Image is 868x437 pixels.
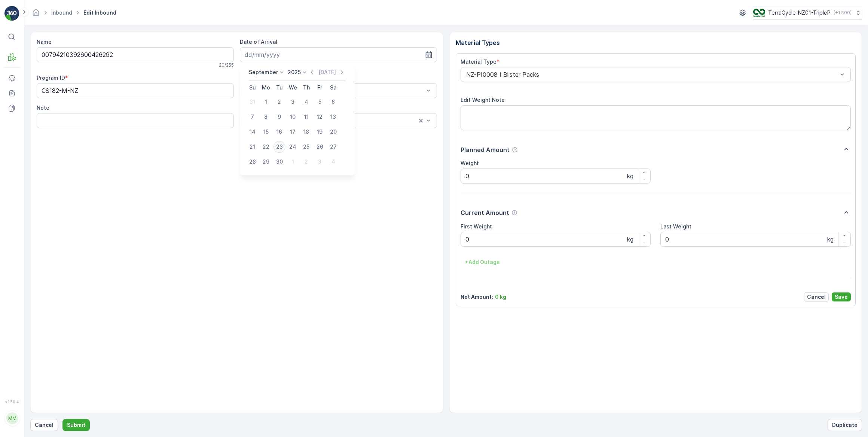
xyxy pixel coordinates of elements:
div: 23 [273,141,285,153]
div: 16 [273,126,285,138]
div: 4 [300,96,312,108]
div: 1 [287,156,299,168]
div: 30 [273,156,285,168]
div: 14 [247,126,259,138]
label: Weight [461,160,479,166]
div: 24 [287,141,299,153]
a: Homepage [32,11,40,18]
div: 3 [314,156,326,168]
div: 25 [300,141,312,153]
p: Duplicate [832,421,858,429]
th: Tuesday [273,81,286,94]
div: 2 [300,156,312,168]
label: Last Weight [660,223,691,230]
div: 31 [247,96,259,108]
div: 17 [287,126,299,138]
label: Date of Arrival [240,39,277,45]
p: Save [835,293,848,301]
p: 2025 [288,69,301,76]
p: Submit [67,421,85,429]
input: dd/mm/yyyy [240,47,437,62]
a: Inbound [51,9,72,16]
p: [DATE] [318,69,336,76]
div: 29 [260,156,272,168]
div: 6 [327,96,339,108]
label: Name [37,39,52,45]
p: Material Types [456,38,856,47]
div: 28 [247,156,259,168]
div: 1 [260,96,272,108]
button: MM [4,406,19,431]
div: 27 [327,141,339,153]
label: Edit Weight Note [461,97,505,103]
th: Sunday [246,81,259,94]
div: 3 [287,96,299,108]
span: v 1.50.4 [4,400,19,404]
div: 21 [247,141,259,153]
button: Cancel [804,292,829,301]
div: 7 [247,111,259,123]
button: TerraCycle-NZ01-TripleP(+12:00) [753,6,862,19]
p: Current Amount [461,208,509,217]
p: Cancel [807,293,826,301]
label: Note [37,104,49,111]
button: Save [832,292,851,301]
div: 10 [287,111,299,123]
div: 15 [260,126,272,138]
div: 8 [260,111,272,123]
div: 11 [300,111,312,123]
button: +Add Outage [461,256,504,268]
p: TerraCycle-NZ01-TripleP [768,9,831,16]
th: Thursday [300,81,313,94]
p: 0 kg [495,293,506,301]
th: Friday [313,81,327,94]
th: Wednesday [286,81,300,94]
img: TC_7kpGtVS.png [753,9,765,17]
div: 13 [327,111,339,123]
div: 20 [327,126,339,138]
button: Duplicate [828,419,862,431]
div: 2 [273,96,285,108]
p: 20 / 255 [219,62,234,68]
div: 5 [314,96,326,108]
div: Help Tooltip Icon [512,147,518,153]
div: 12 [314,111,326,123]
label: Program ID [37,75,65,81]
p: kg [627,172,633,180]
p: Net Amount : [461,293,493,301]
p: kg [627,235,633,244]
p: Planned Amount [461,145,510,154]
div: 22 [260,141,272,153]
p: ( +12:00 ) [834,10,852,16]
span: Edit Inbound [82,9,118,16]
div: Help Tooltip Icon [511,210,517,216]
div: 9 [273,111,285,123]
div: 26 [314,141,326,153]
p: + Add Outage [465,258,500,266]
label: First Weight [461,223,492,230]
th: Monday [259,81,273,94]
p: September [249,69,278,76]
div: MM [6,412,18,424]
img: logo [4,6,19,21]
p: Cancel [35,421,54,429]
div: 18 [300,126,312,138]
div: 4 [327,156,339,168]
button: Cancel [30,419,58,431]
button: Submit [62,419,90,431]
th: Saturday [327,81,340,94]
div: 19 [314,126,326,138]
p: kg [827,235,834,244]
label: Material Type [461,58,496,65]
